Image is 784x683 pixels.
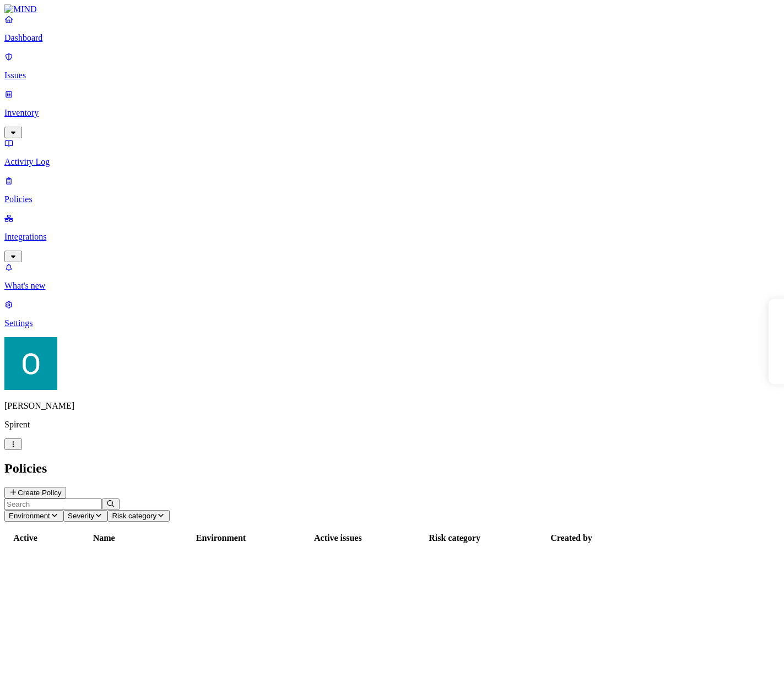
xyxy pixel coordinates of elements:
div: Active [6,533,45,543]
p: Policies [4,194,780,204]
a: Dashboard [4,14,780,43]
div: Name [47,533,161,543]
span: Severity [68,512,94,520]
p: What's new [4,281,780,291]
p: Dashboard [4,33,780,43]
div: Created by [514,533,629,543]
a: Issues [4,52,780,80]
p: Issues [4,71,780,80]
a: What's new [4,262,780,291]
div: Environment [163,533,278,543]
p: [PERSON_NAME] [4,401,780,411]
p: Activity Log [4,157,780,167]
p: Inventory [4,108,780,118]
div: Risk category [397,533,512,543]
a: Policies [4,176,780,204]
a: Activity Log [4,138,780,167]
button: Create Policy [4,487,66,498]
a: Integrations [4,213,780,261]
p: Settings [4,318,780,328]
img: Ofir Englard [4,337,57,390]
div: Active issues [281,533,395,543]
img: MIND [4,4,37,14]
input: Search [4,498,102,510]
span: Environment [9,512,50,520]
p: Spirent [4,420,780,430]
p: Integrations [4,232,780,242]
a: MIND [4,4,780,14]
h2: Policies [4,461,780,476]
a: Settings [4,300,780,328]
span: Risk category [112,512,156,520]
a: Inventory [4,89,780,137]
